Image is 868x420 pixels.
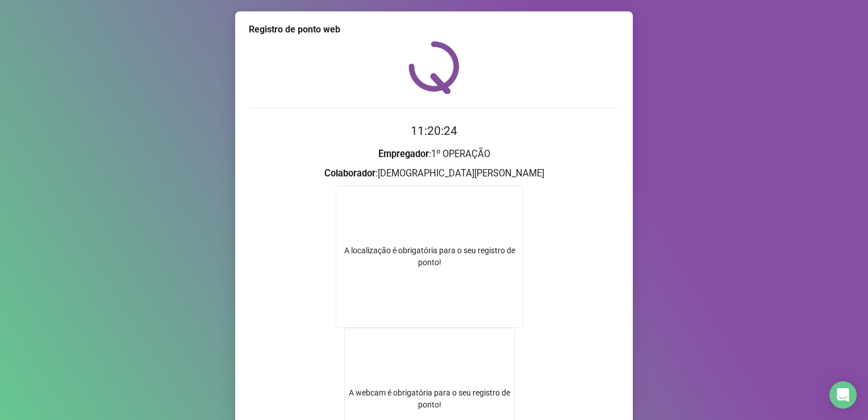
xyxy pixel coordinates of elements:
strong: Empregador [378,149,429,159]
div: A localização é obrigatória para o seu registro de ponto! [336,245,523,269]
h3: : [DEMOGRAPHIC_DATA][PERSON_NAME] [249,166,619,181]
strong: Colaborador [324,168,375,179]
div: Open Intercom Messenger [829,381,857,409]
time: 11:20:24 [411,124,457,138]
img: QRPoint [408,41,460,94]
h3: : 1º OPERAÇÃO [249,147,619,162]
div: Registro de ponto web [249,23,619,36]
